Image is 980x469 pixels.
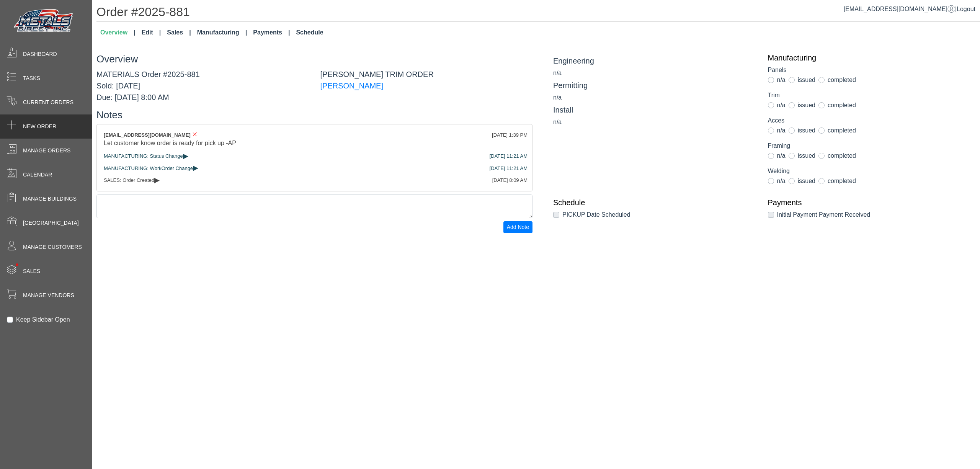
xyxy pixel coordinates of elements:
[293,25,326,40] a: Schedule
[553,69,756,78] div: n/a
[23,147,70,155] span: Manage Orders
[23,219,79,227] span: [GEOGRAPHIC_DATA]
[96,109,532,121] h3: Notes
[164,25,194,40] a: Sales
[492,131,528,139] div: [DATE] 1:39 PM
[104,176,525,184] div: SALES: Order Created
[23,243,82,251] span: Manage Customers
[768,53,971,62] a: Manufacturing
[553,93,756,102] div: n/a
[139,25,164,40] a: Edit
[96,5,980,22] h1: Order #2025-881
[777,210,871,219] label: Initial Payment Payment Received
[96,53,532,65] h3: Overview
[23,74,40,82] span: Tasks
[193,165,198,170] span: ▸
[490,165,528,172] div: [DATE] 11:21 AM
[23,123,56,131] span: New Order
[23,50,57,58] span: Dashboard
[844,6,955,12] a: [EMAIL_ADDRESS][DOMAIN_NAME]
[315,69,539,103] div: [PERSON_NAME] TRIM ORDER
[104,132,191,138] span: [EMAIL_ADDRESS][DOMAIN_NAME]
[23,195,77,203] span: Manage Buildings
[507,224,529,230] span: Add Note
[23,267,40,275] span: Sales
[250,25,293,40] a: Payments
[553,118,756,127] div: n/a
[104,165,525,172] div: MANUFACTURING: WorkOrder Change
[957,6,975,12] span: Logout
[553,198,756,207] a: Schedule
[553,105,756,114] h5: Install
[104,152,525,160] div: MANUFACTURING: Status Change
[194,25,250,40] a: Manufacturing
[11,7,77,35] img: Metals Direct Inc Logo
[23,171,52,179] span: Calendar
[553,56,756,65] h5: Engineering
[23,98,73,106] span: Current Orders
[104,139,525,148] div: Let customer know order is ready for pick up -AP
[503,221,532,233] button: Add Note
[16,315,70,324] label: Keep Sidebar Open
[23,291,74,299] span: Manage Vendors
[844,5,975,14] div: |
[91,69,315,103] div: MATERIALS Order #2025-881 Sold: [DATE] Due: [DATE] 8:00 AM
[320,82,383,90] a: [PERSON_NAME]
[154,177,160,182] span: ▸
[97,25,139,40] a: Overview
[183,153,188,158] span: ▸
[490,152,528,160] div: [DATE] 11:21 AM
[768,198,971,207] a: Payments
[7,252,27,277] span: •
[492,176,528,184] div: [DATE] 8:09 AM
[553,81,756,90] h5: Permitting
[562,210,630,219] label: PICKUP Date Scheduled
